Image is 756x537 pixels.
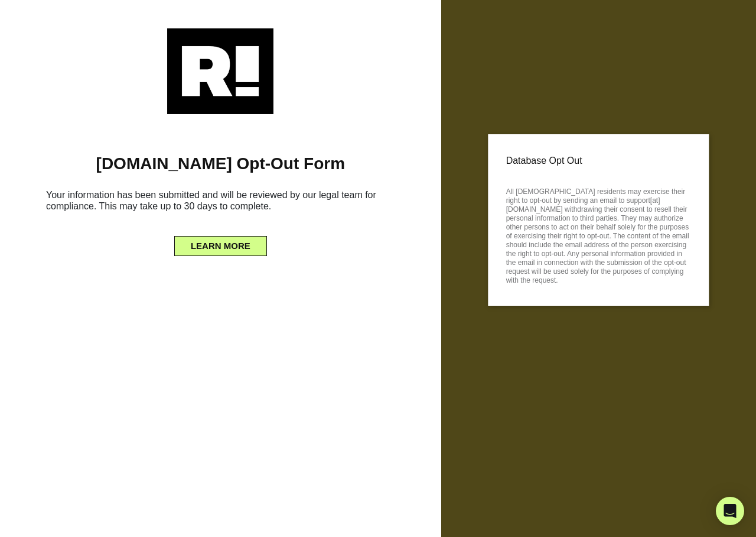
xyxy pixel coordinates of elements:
h1: [DOMAIN_NAME] Opt-Out Form [18,154,423,174]
img: Retention.com [167,28,273,114]
p: All [DEMOGRAPHIC_DATA] residents may exercise their right to opt-out by sending an email to suppo... [506,184,691,285]
button: LEARN MORE [174,236,267,256]
a: LEARN MORE [174,238,267,247]
div: Open Intercom Messenger [716,497,744,525]
p: Database Opt Out [506,152,691,170]
h6: Your information has been submitted and will be reviewed by our legal team for compliance. This m... [18,185,423,221]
